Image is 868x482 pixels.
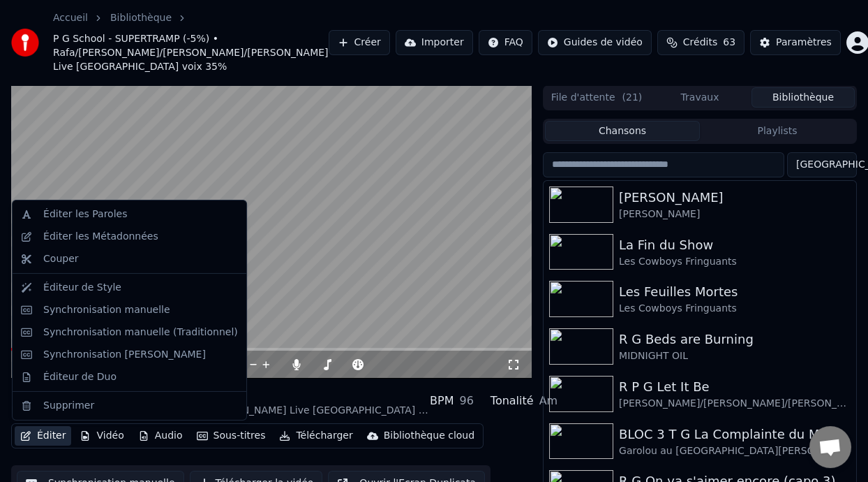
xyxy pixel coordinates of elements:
span: ( 21 ) [622,91,643,105]
button: FAQ [479,30,532,55]
div: Garolou au [GEOGRAPHIC_DATA][PERSON_NAME] 1978 (voix 40%) [619,444,851,458]
button: Chansons [545,121,700,141]
div: Les Feuilles Mortes [619,282,851,302]
div: Bibliothèque cloud [384,429,474,443]
button: Télécharger [274,426,358,446]
div: P G School - SUPERTRAMP (-5%) [11,384,430,404]
button: Bibliothèque [751,87,855,108]
div: MIDNIGHT OIL [619,349,851,363]
button: File d'attente [545,87,648,108]
span: Crédits [683,36,717,50]
div: Supprimer [43,399,94,413]
nav: breadcrumb [53,11,329,74]
button: Créer [329,30,390,55]
img: youka [11,29,39,57]
button: Travaux [648,87,751,108]
div: Rafa/[PERSON_NAME]/[PERSON_NAME]/[PERSON_NAME] Live [GEOGRAPHIC_DATA] voix 35% [11,404,430,418]
div: [PERSON_NAME]/[PERSON_NAME]/[PERSON_NAME] THE BEATLES (voix 20%) [619,397,851,411]
div: R G Beds are Burning [619,330,851,349]
div: Am [539,393,558,409]
div: Synchronisation manuelle (Traditionnel) [43,326,238,339]
div: Tonalité [491,393,534,409]
button: Éditer [15,426,71,446]
div: Les Cowboys Fringuants [619,255,851,269]
button: Paramètres [750,30,841,55]
div: Éditeur de Style [43,281,121,295]
div: Couper [43,252,78,266]
div: Paramètres [776,36,832,50]
div: [PERSON_NAME] [619,188,851,207]
button: Importer [396,30,473,55]
a: Accueil [53,11,88,25]
button: Playlists [700,121,855,141]
div: Éditer les Paroles [43,207,127,221]
div: Synchronisation [PERSON_NAME] [43,348,206,362]
div: Éditer les Métadonnées [43,230,158,244]
div: 96 [459,393,473,409]
div: Ouvrir le chat [809,426,851,468]
span: 63 [723,36,735,50]
button: Vidéo [74,426,129,446]
div: Synchronisation manuelle [43,303,170,317]
span: P G School - SUPERTRAMP (-5%) • Rafa/[PERSON_NAME]/[PERSON_NAME]/[PERSON_NAME] Live [GEOGRAPHIC_D... [53,32,329,74]
div: Éditeur de Duo [43,370,117,384]
div: [PERSON_NAME] [619,207,851,221]
div: R P G Let It Be [619,377,851,397]
div: Les Cowboys Fringuants [619,302,851,316]
div: BLOC 3 T G La Complainte du Maréchal [PERSON_NAME] [619,425,851,444]
a: Bibliothèque [110,11,172,25]
button: Sous-titres [191,426,271,446]
div: La Fin du Show [619,235,851,255]
div: BPM [430,393,454,409]
button: Crédits63 [657,30,744,55]
button: Guides de vidéo [538,30,652,55]
button: Audio [133,426,188,446]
